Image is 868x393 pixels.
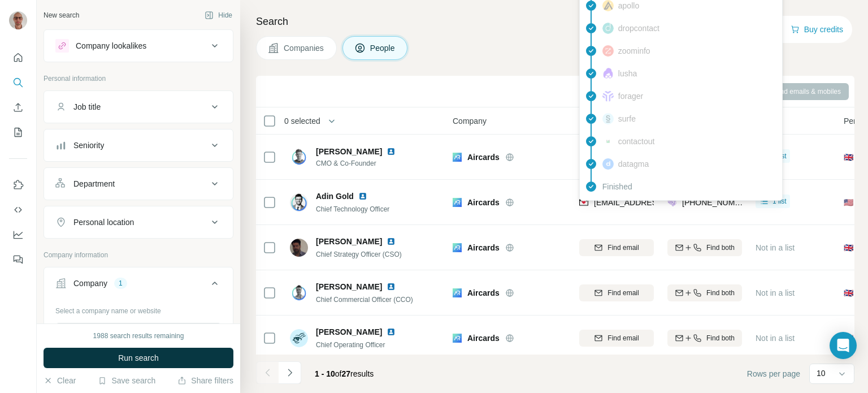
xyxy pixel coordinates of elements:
span: 🇬🇧 [844,152,853,163]
button: Job title [44,93,233,120]
img: Logo of Aircards [453,334,462,343]
img: Avatar [9,11,27,29]
span: [PERSON_NAME] [316,236,382,247]
span: Finished [602,181,632,192]
img: provider people-data-labs logo [667,197,676,208]
span: 🇺🇸 [844,197,853,208]
span: Find email [607,333,639,343]
span: 1 - 10 [315,369,335,378]
span: Find both [706,243,735,253]
button: Find both [667,330,742,347]
span: results [315,369,374,378]
span: forager [618,90,643,102]
img: provider contactout logo [602,139,614,144]
div: 1988 search results remaining [93,331,184,341]
span: dropcontact [618,23,659,34]
img: Logo of Aircards [453,153,462,162]
button: Find email [579,284,654,301]
button: Save search [98,375,155,386]
span: Aircards [467,287,500,299]
div: 1 [114,278,127,288]
span: Not in a list [756,243,795,252]
button: Find both [667,239,742,256]
button: Feedback [9,249,27,270]
img: provider dropcontact logo [602,23,614,34]
img: Avatar [290,239,308,257]
button: Quick start [9,47,27,68]
span: [PHONE_NUMBER] [682,198,753,207]
span: Chief Technology Officer [316,205,389,213]
img: provider lusha logo [602,68,614,79]
span: Not in a list [756,288,795,297]
span: CMO & Co-Founder [316,158,409,169]
span: Aircards [467,197,500,208]
img: Avatar [290,148,308,166]
span: Find email [607,288,639,298]
span: of [335,369,342,378]
img: provider surfe logo [602,113,614,124]
button: Use Surfe on LinkedIn [9,175,27,195]
span: Run search [118,352,159,364]
button: Seniority [44,132,233,159]
span: Aircards [467,152,500,163]
button: Company1 [44,270,233,301]
button: Company lookalikes [44,32,233,59]
span: 🇬🇧 [844,242,853,253]
img: Avatar [290,329,308,347]
img: Avatar [290,193,308,211]
span: Rows per page [747,368,800,379]
button: Find email [579,330,654,347]
img: Logo of Aircards [453,198,462,207]
img: LinkedIn logo [358,192,367,201]
button: Personal location [44,209,233,236]
p: 10 [817,368,826,379]
img: Logo of Aircards [453,243,462,252]
span: Find email [607,243,639,253]
div: Job title [73,101,101,113]
span: 1 list [772,151,787,161]
span: 🇬🇧 [844,287,853,299]
span: People [370,42,396,54]
span: 0 selected [284,115,320,127]
button: Buy credits [791,21,843,37]
img: provider datagma logo [602,158,614,170]
span: Chief Commercial Officer (CCO) [316,296,413,304]
img: LinkedIn logo [387,282,396,291]
span: Find both [706,333,735,343]
div: Department [73,178,115,189]
img: Avatar [290,284,308,302]
button: Find both [667,284,742,301]
span: Companies [284,42,325,54]
span: lusha [618,68,637,79]
button: Search [9,72,27,93]
div: New search [44,10,79,20]
span: [PERSON_NAME] [316,281,382,292]
span: [PERSON_NAME] [316,326,382,338]
span: Adin Gold [316,191,354,202]
button: Use Surfe API [9,200,27,220]
img: provider zoominfo logo [602,45,614,57]
span: zoominfo [618,45,650,57]
button: Hide [197,7,240,24]
div: Company lookalikes [76,40,146,51]
button: Run search [44,348,233,368]
span: Aircards [467,332,500,344]
span: surfe [618,113,636,124]
span: [EMAIL_ADDRESS][DOMAIN_NAME] [594,198,728,207]
span: 27 [342,369,351,378]
button: Navigate to next page [279,361,301,384]
span: Find both [706,288,735,298]
img: LinkedIn logo [387,147,396,156]
button: Dashboard [9,224,27,245]
div: Company [73,278,107,289]
div: Seniority [73,140,104,151]
p: Personal information [44,74,233,84]
button: Department [44,170,233,197]
span: datagma [618,158,649,170]
img: LinkedIn logo [387,237,396,246]
img: provider findymail logo [579,197,588,208]
span: Chief Strategy Officer (CSO) [316,251,402,258]
div: Personal location [73,217,134,228]
span: Company [453,115,487,127]
button: Enrich CSV [9,97,27,118]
